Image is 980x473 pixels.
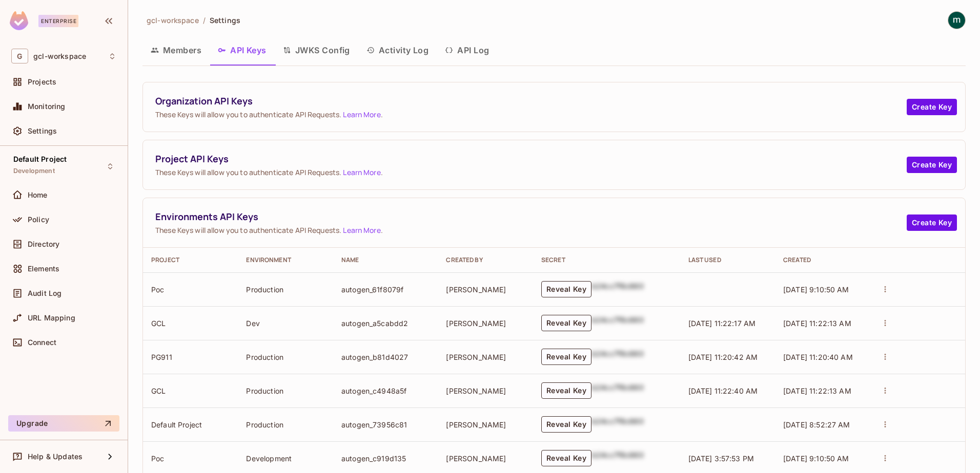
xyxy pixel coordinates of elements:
[878,350,892,364] button: actions
[783,353,853,361] span: [DATE] 11:20:40 AM
[591,450,644,466] div: b24cc7f8c660
[541,450,591,466] button: Reveal Key
[343,225,380,235] a: Learn More
[907,214,957,231] button: Create Key
[28,191,48,199] span: Home
[591,349,644,365] div: b24cc7f8c660
[10,11,28,30] img: SReyMgAAAABJRU5ErkJggg==
[438,306,533,340] td: [PERSON_NAME]
[155,210,907,223] span: Environments API Keys
[155,95,907,107] span: Organization API Keys
[333,272,438,306] td: autogen_61f8079f
[28,240,59,248] span: Directory
[541,382,591,399] button: Reveal Key
[143,407,238,441] td: Default Project
[783,256,862,264] div: Created
[783,386,851,395] span: [DATE] 11:22:13 AM
[878,451,892,465] button: actions
[210,37,275,63] button: API Keys
[591,315,644,331] div: b24cc7f8c660
[238,340,333,374] td: Production
[142,37,210,63] button: Members
[878,383,892,398] button: actions
[28,338,56,347] span: Connect
[541,416,591,433] button: Reveal Key
[155,225,907,235] span: These Keys will allow you to authenticate API Requests. .
[8,415,119,432] button: Upgrade
[38,15,78,27] div: Enterprise
[591,416,644,433] div: b24cc7f8c660
[878,417,892,432] button: actions
[541,281,591,297] button: Reveal Key
[28,127,57,135] span: Settings
[238,374,333,407] td: Production
[541,315,591,331] button: Reveal Key
[333,407,438,441] td: autogen_73956c81
[143,272,238,306] td: Poc
[28,78,56,86] span: Projects
[151,256,230,264] div: Project
[210,15,240,25] span: Settings
[155,167,907,177] span: These Keys will allow you to authenticate API Requests. .
[688,256,767,264] div: Last Used
[688,454,754,463] span: [DATE] 3:57:53 PM
[143,340,238,374] td: PG911
[28,265,59,273] span: Elements
[688,386,758,395] span: [DATE] 11:22:40 AM
[688,353,758,361] span: [DATE] 11:20:42 AM
[28,314,75,322] span: URL Mapping
[541,349,591,365] button: Reveal Key
[11,49,28,63] span: G
[541,256,672,264] div: Secret
[907,99,957,115] button: Create Key
[341,256,430,264] div: Name
[246,256,324,264] div: Environment
[437,37,497,63] button: API Log
[948,12,965,29] img: mathieu h
[343,110,380,119] a: Learn More
[28,289,62,297] span: Audit Log
[333,306,438,340] td: autogen_a5cabdd2
[143,374,238,407] td: GCL
[333,340,438,374] td: autogen_b81d4027
[13,155,67,163] span: Default Project
[591,382,644,399] div: b24cc7f8c660
[878,316,892,330] button: actions
[438,272,533,306] td: [PERSON_NAME]
[13,167,55,175] span: Development
[238,306,333,340] td: Dev
[28,453,83,461] span: Help & Updates
[155,153,907,165] span: Project API Keys
[238,272,333,306] td: Production
[438,340,533,374] td: [PERSON_NAME]
[358,37,437,63] button: Activity Log
[591,281,644,297] div: b24cc7f8c660
[275,37,358,63] button: JWKS Config
[33,52,86,60] span: Workspace: gcl-workspace
[688,319,756,328] span: [DATE] 11:22:17 AM
[143,306,238,340] td: GCL
[147,15,199,25] span: gcl-workspace
[438,374,533,407] td: [PERSON_NAME]
[783,454,849,463] span: [DATE] 9:10:50 AM
[783,285,849,294] span: [DATE] 9:10:50 AM
[438,407,533,441] td: [PERSON_NAME]
[783,319,851,328] span: [DATE] 11:22:13 AM
[155,110,907,119] span: These Keys will allow you to authenticate API Requests. .
[907,157,957,173] button: Create Key
[333,374,438,407] td: autogen_c4948a5f
[28,216,49,224] span: Policy
[446,256,524,264] div: Created By
[203,15,206,25] li: /
[28,102,66,111] span: Monitoring
[238,407,333,441] td: Production
[783,420,850,429] span: [DATE] 8:52:27 AM
[878,282,892,296] button: actions
[343,167,380,177] a: Learn More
